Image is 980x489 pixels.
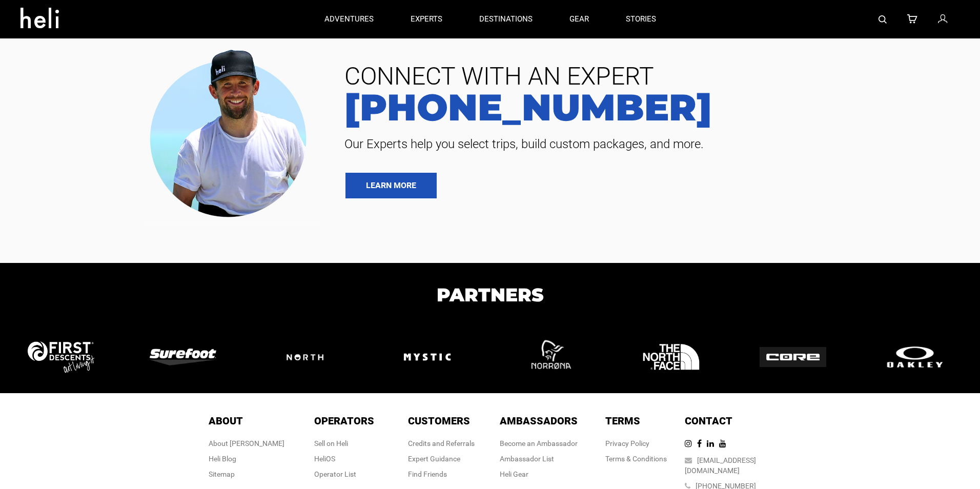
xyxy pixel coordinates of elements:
[209,415,243,427] span: About
[28,341,94,372] img: logo
[209,438,284,449] div: About [PERSON_NAME]
[760,347,826,368] img: logo
[345,173,437,198] a: LEARN MORE
[408,439,475,447] a: Credits and Referrals
[324,14,374,25] p: adventures
[500,439,578,447] a: Become an Ambassador
[314,469,374,479] div: Operator List
[314,438,374,449] div: Sell on Heli
[685,415,732,427] span: Contact
[209,455,236,463] a: Heli Blog
[337,64,965,89] span: CONNECT WITH AN EXPERT
[408,469,475,479] div: Find Friends
[605,455,667,463] a: Terms & Conditions
[879,15,887,24] img: search-bar-icon.svg
[500,470,528,478] a: Heli Gear
[882,344,948,370] img: logo
[314,455,335,463] a: HeliOS
[605,415,640,427] span: Terms
[408,415,470,427] span: Customers
[500,415,578,427] span: Ambassadors
[479,14,533,25] p: destinations
[408,455,460,463] a: Expert Guidance
[500,454,578,464] div: Ambassador List
[314,415,374,427] span: Operators
[411,14,442,25] p: experts
[639,325,703,389] img: logo
[209,469,284,479] div: Sitemap
[337,89,965,126] a: [PHONE_NUMBER]
[395,325,459,389] img: logo
[517,325,581,389] img: logo
[150,349,216,365] img: logo
[685,456,756,475] a: [EMAIL_ADDRESS][DOMAIN_NAME]
[142,41,321,222] img: contact our team
[272,340,338,375] img: logo
[337,136,965,152] span: Our Experts help you select trips, build custom packages, and more.
[605,439,649,447] a: Privacy Policy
